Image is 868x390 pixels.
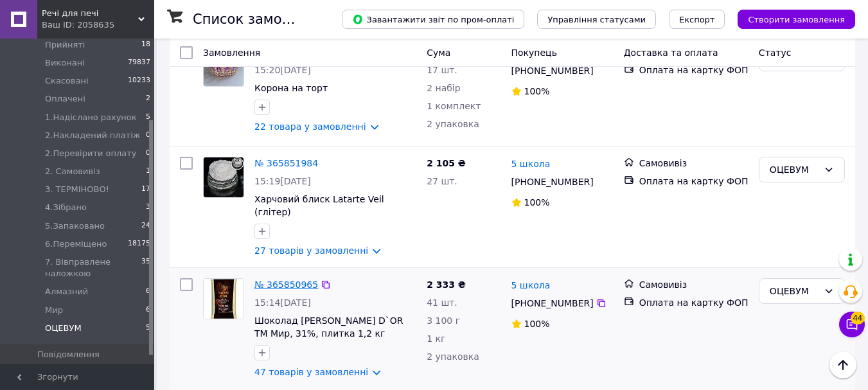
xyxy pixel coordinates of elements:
span: 100% [524,197,550,208]
span: [PHONE_NUMBER] [511,66,594,76]
span: 18 [141,39,150,51]
span: 0 [146,148,150,159]
img: Фото товару [204,279,244,319]
span: Мир [45,305,63,316]
button: Наверх [829,351,856,378]
a: Фото товару [203,278,244,319]
span: Оплачені [45,93,85,105]
span: Скасовані [45,75,89,87]
span: 17 [141,184,150,195]
span: Завантажити звіт по пром-оплаті [352,13,514,25]
span: Алмазний [45,286,88,297]
a: 27 товарів у замовленні [254,245,368,256]
span: 100% [524,86,550,96]
a: № 365850965 [254,279,318,290]
span: 2. Самовивіз [45,166,100,177]
span: 24 [141,220,150,232]
span: 15:14[DATE] [254,297,311,308]
span: 6.Переміщено [45,238,107,250]
div: Оплата на картку ФОП [639,296,748,309]
a: Фото товару [203,157,244,198]
span: 35 [141,256,150,279]
span: 3 100 г [427,315,460,326]
span: Управління статусами [547,15,646,24]
span: Виконані [45,57,85,69]
a: 47 товарів у замовленні [254,367,368,377]
span: 27 шт. [427,176,457,186]
span: 41 шт. [427,297,457,308]
div: ОЦЕВУМ [770,163,819,177]
span: 2 упаковка [427,119,479,129]
span: 3. ТЕРМІНОВО! [45,184,109,195]
span: 2 333 ₴ [427,279,466,290]
span: 7. Вівправлене наложкою [45,256,141,279]
button: Створити замовлення [738,10,855,29]
span: Речі для печі [42,8,138,19]
span: 44 [851,312,865,324]
span: ОЦЕВУМ [45,323,82,334]
span: 2 упаковка [427,351,479,362]
div: Самовивіз [639,157,748,170]
span: 0 [146,130,150,141]
span: 3 [146,202,150,213]
span: 5 [146,112,150,123]
span: 4.Зібрано [45,202,87,213]
a: Харчовий блиск Latarte Veil (глітер) [254,194,384,217]
a: 5 школа [511,157,551,170]
button: Чат з покупцем44 [839,312,865,337]
span: 5.Запаковано [45,220,105,232]
span: 2 набір [427,83,461,93]
span: 2 105 ₴ [427,158,466,168]
span: Створити замовлення [748,15,845,24]
div: Самовивіз [639,278,748,291]
span: [PHONE_NUMBER] [511,177,594,187]
span: 1 кг [427,333,445,344]
span: 6 [146,286,150,297]
span: 2.Накладений платіж [45,130,140,141]
a: Створити замовлення [725,13,855,24]
button: Експорт [669,10,725,29]
a: № 365851984 [254,158,318,168]
span: 15:20[DATE] [254,65,311,75]
span: 5 [146,323,150,334]
span: 17 шт. [427,65,457,75]
span: 2 [146,93,150,105]
span: Експорт [679,15,715,24]
img: Фото товару [204,157,244,197]
span: 2.Перевірити оплату [45,148,137,159]
a: 5 школа [511,279,551,292]
a: Шоколад [PERSON_NAME] D`OR ТМ Мир, 31%, плитка 1,2 кг [254,315,403,339]
span: 10233 [128,75,150,87]
span: 79837 [128,57,150,69]
a: 22 товара у замовленні [254,121,366,132]
div: Ваш ID: 2058635 [42,19,154,31]
span: 18175 [128,238,150,250]
span: Доставка та оплата [624,48,718,58]
span: Замовлення [203,48,260,58]
span: [PHONE_NUMBER] [511,298,594,308]
div: Оплата на картку ФОП [639,175,748,188]
span: Покупець [511,48,557,58]
a: Корона на торт [254,83,328,93]
span: Статус [759,48,792,58]
button: Управління статусами [537,10,656,29]
span: 1 [146,166,150,177]
span: 1 комплект [427,101,481,111]
button: Завантажити звіт по пром-оплаті [342,10,524,29]
div: ОЦЕВУМ [770,284,819,298]
span: 6 [146,305,150,316]
h1: Список замовлень [193,12,323,27]
span: 1.Надіслано рахунок [45,112,137,123]
span: 100% [524,319,550,329]
span: Прийняті [45,39,85,51]
span: Повідомлення [37,349,100,360]
span: 15:19[DATE] [254,176,311,186]
span: Cума [427,48,450,58]
div: Оплата на картку ФОП [639,64,748,76]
